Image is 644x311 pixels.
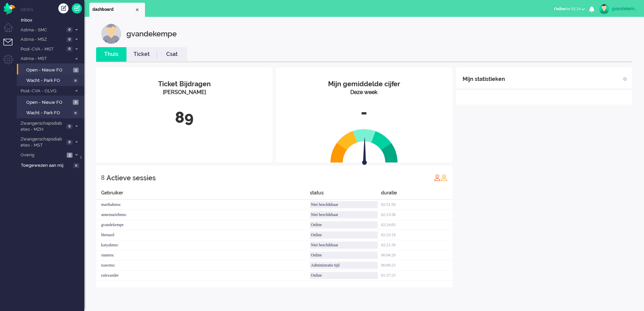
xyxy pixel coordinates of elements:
li: Ticket [126,47,157,62]
div: Gebruiker [96,189,310,200]
span: Toegewezen aan mij [21,162,71,169]
div: Niet beschikbaar [310,201,378,208]
div: Niet beschikbaar [310,211,378,218]
div: 00:00:23 [381,260,452,271]
div: 02:23:19 [381,230,452,240]
span: 0 [66,37,72,42]
li: Thuis [96,47,126,62]
a: Wacht - Park FO 0 [20,76,84,84]
li: Admin menu [3,55,19,70]
span: Open - Nieuw FO [26,99,71,106]
a: Open - Nieuw FO 1 [20,66,84,73]
div: status [310,189,381,200]
span: 0 [72,111,79,116]
a: Omnidesk [3,4,15,9]
li: Views [20,7,84,12]
div: gvandekempe [96,220,310,230]
a: Wacht - Park FO 0 [20,109,84,116]
span: Overig [20,152,65,158]
a: gvandekempe [598,4,637,14]
span: for 02:24 [554,6,581,11]
img: semi_circle.svg [330,129,398,163]
img: profile_orange.svg [441,174,447,181]
div: Niet beschikbaar [310,242,378,249]
span: 1 [73,68,79,73]
img: profile_red.svg [434,174,441,181]
img: arrow.svg [350,137,379,166]
div: - [281,101,447,124]
span: 0 [66,140,72,145]
div: hbenard [96,230,310,240]
div: Mijn gemiddelde cijfer [281,79,447,89]
div: 02:24:05 [381,220,452,230]
a: Thuis [96,51,126,58]
div: isawmsc [96,260,310,271]
span: Post-CVA - MST [20,46,64,53]
div: Deze week [281,89,447,96]
span: Wacht - Park FO [26,110,71,116]
span: Inbox [21,17,84,24]
a: Ticket [126,51,157,58]
div: Online [310,221,378,228]
a: Quick Ticket [72,3,82,13]
span: Astma - MSZ [20,36,64,43]
img: customer.svg [101,24,121,44]
li: Onlinefor 02:24 [550,2,589,17]
div: Mijn statistieken [463,72,505,86]
div: Online [310,231,378,239]
a: Toegewezen aan mij 0 [20,161,84,169]
span: dashboard [92,7,135,12]
div: ealexander [96,271,310,281]
span: Post-CVA - OLVG [20,88,72,94]
span: 0 [73,163,79,168]
div: 00:04:20 [381,250,452,260]
div: 02:23:58 [381,210,452,220]
img: flow_omnibird.svg [3,3,15,14]
span: 3 [67,153,72,158]
a: Csat [157,51,187,58]
div: Creëer ticket [58,3,68,13]
span: Astma - MST [20,56,72,62]
span: 0 [66,27,72,32]
div: [PERSON_NAME] [101,89,267,96]
div: 89 [101,106,267,129]
div: Close tab [135,7,140,12]
div: gvandekempe [126,24,177,44]
span: 0 [72,78,79,83]
div: gvandekempe [612,5,637,12]
span: Zwangerschapsdiabetes - MZH [20,120,64,133]
button: Onlinefor 02:24 [550,4,589,14]
div: duratie [381,189,452,200]
li: Csat [157,47,187,62]
a: Inbox [20,16,84,24]
div: 02:51:50 [381,200,452,210]
div: marthabmsc [96,200,310,210]
span: Wacht - Park FO [26,77,71,84]
div: Administratie tijd [310,262,378,269]
span: 0 [66,46,72,52]
div: Ticket Bijdragen [101,79,267,89]
span: 2 [73,100,79,105]
div: annemariehmsc [96,210,310,220]
span: Zwangerschapsdiabetes - MST [20,136,64,149]
li: Dashboard [89,3,145,17]
span: 0 [66,124,72,129]
span: Open - Nieuw FO [26,67,71,73]
div: Online [310,252,378,259]
div: 02:21:39 [381,240,452,250]
div: Online [310,272,378,279]
img: avatar [599,4,609,14]
div: stanmsc [96,250,310,260]
div: 8 [101,171,105,184]
li: Dashboard menu [3,23,19,38]
li: Tickets menu [3,39,19,54]
a: Open - Nieuw FO 2 [20,98,84,106]
span: Online [554,6,566,11]
span: Astma - SMC [20,27,64,33]
div: 01:57:25 [381,271,452,281]
div: katyahmsc [96,240,310,250]
div: Actieve sessies [107,171,156,185]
